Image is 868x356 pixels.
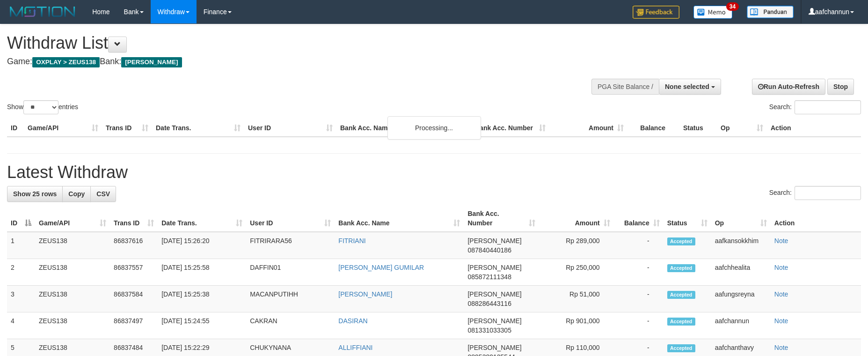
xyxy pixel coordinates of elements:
img: Button%20Memo.svg [693,6,733,19]
td: CAKRAN [246,312,335,339]
td: ZEUS138 [35,259,110,286]
td: ZEUS138 [35,286,110,312]
a: FITRIANI [338,237,365,245]
img: MOTION_logo.png [7,5,78,19]
td: ZEUS138 [35,312,110,339]
th: Balance: activate to sort column ascending [614,205,664,232]
h4: Game: Bank: [7,57,569,67]
span: Show 25 rows [13,190,57,198]
h1: Latest Withdraw [7,163,861,182]
a: Note [774,317,788,325]
a: Note [774,264,788,271]
td: Rp 250,000 [539,259,614,286]
img: Feedback.jpg [633,6,679,19]
a: [PERSON_NAME] GUMILAR [338,264,424,271]
td: 86837557 [110,259,158,286]
th: User ID: activate to sort column ascending [246,205,335,232]
span: Copy 081331033305 to clipboard [467,326,511,334]
td: Rp 289,000 [539,232,614,259]
span: [PERSON_NAME] [467,237,521,245]
span: Copy 087840440186 to clipboard [467,246,511,254]
td: 1 [7,232,35,259]
span: Copy 088286443116 to clipboard [467,300,511,307]
img: panduan.png [747,6,794,18]
td: [DATE] 15:24:55 [158,312,246,339]
th: Balance [627,119,679,137]
span: OXPLAY > ZEUS138 [32,57,100,67]
td: 4 [7,312,35,339]
td: [DATE] 15:26:20 [158,232,246,259]
th: Bank Acc. Number: activate to sort column ascending [464,205,539,232]
span: CSV [96,190,110,198]
td: - [614,286,664,312]
td: MACANPUTIHH [246,286,335,312]
td: [DATE] 15:25:38 [158,286,246,312]
div: Processing... [387,116,481,140]
th: Op: activate to sort column ascending [711,205,771,232]
button: None selected [659,79,721,95]
span: [PERSON_NAME] [467,344,521,351]
th: Amount: activate to sort column ascending [539,205,614,232]
select: Showentries [23,100,58,114]
th: Amount [549,119,627,137]
label: Search: [769,100,861,114]
th: Date Trans. [152,119,244,137]
a: Note [774,237,788,245]
span: Accepted [667,237,695,245]
th: Op [717,119,767,137]
a: Note [774,344,788,351]
span: Copy 085872111348 to clipboard [467,273,511,281]
span: [PERSON_NAME] [467,264,521,271]
td: Rp 51,000 [539,286,614,312]
th: Bank Acc. Name: activate to sort column ascending [335,205,464,232]
span: None selected [665,83,709,90]
th: ID: activate to sort column descending [7,205,35,232]
span: [PERSON_NAME] [121,57,182,67]
a: Note [774,290,788,298]
td: - [614,259,664,286]
td: DAFFIN01 [246,259,335,286]
span: Accepted [667,264,695,272]
span: [PERSON_NAME] [467,317,521,325]
td: ZEUS138 [35,232,110,259]
a: Stop [827,79,854,95]
th: Bank Acc. Number [471,119,549,137]
td: [DATE] 15:25:58 [158,259,246,286]
a: Show 25 rows [7,186,63,202]
label: Show entries [7,100,78,114]
td: 86837616 [110,232,158,259]
td: aafchannun [711,312,771,339]
input: Search: [795,100,861,114]
th: Action [771,205,861,232]
td: 86837584 [110,286,158,312]
input: Search: [795,186,861,200]
th: User ID [244,119,336,137]
h1: Withdraw List [7,34,569,52]
span: Copy [68,190,85,198]
td: - [614,312,664,339]
td: aafungsreyna [711,286,771,312]
th: Trans ID: activate to sort column ascending [110,205,158,232]
span: [PERSON_NAME] [467,290,521,298]
div: PGA Site Balance / [591,79,659,95]
th: Action [767,119,861,137]
a: ALLIFFIANI [338,344,372,351]
td: - [614,232,664,259]
a: Run Auto-Refresh [752,79,825,95]
span: Accepted [667,291,695,299]
th: ID [7,119,24,137]
span: Accepted [667,318,695,326]
td: 2 [7,259,35,286]
label: Search: [769,186,861,200]
th: Game/API: activate to sort column ascending [35,205,110,232]
td: Rp 901,000 [539,312,614,339]
th: Game/API [24,119,102,137]
th: Trans ID [102,119,152,137]
a: [PERSON_NAME] [338,290,392,298]
span: Accepted [667,344,695,352]
a: CSV [90,186,116,202]
th: Status: activate to sort column ascending [664,205,711,232]
th: Date Trans.: activate to sort column ascending [158,205,246,232]
td: aafkansokkhim [711,232,771,259]
td: 86837497 [110,312,158,339]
